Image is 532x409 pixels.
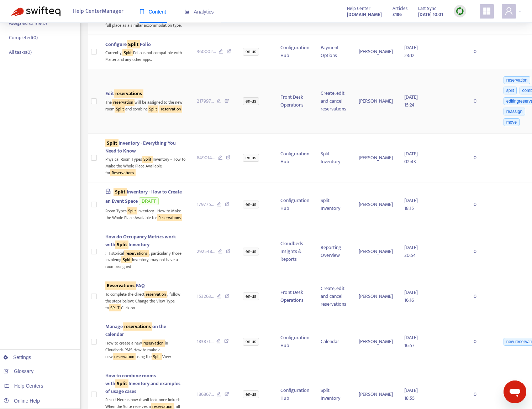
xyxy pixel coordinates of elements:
[275,317,315,366] td: Configuration Hub
[418,11,443,19] strong: [DATE] 10:01
[105,290,185,311] div: To complete the direct , follow the steps below: Change the View Type to Click on
[197,338,214,346] span: 183871 ...
[275,134,315,182] td: Configuration Hub
[505,7,513,15] span: user
[347,11,382,19] strong: [DOMAIN_NAME]
[404,93,418,109] span: [DATE] 15:24
[122,49,133,56] sqkw: Split
[468,276,496,317] td: 0
[404,150,418,166] span: [DATE] 02:43
[353,276,399,317] td: [PERSON_NAME]
[315,69,353,134] td: Create, edit and cancel reservations
[105,206,185,221] div: Room Types Inventory - How to Make the Whole Place Available for
[275,35,315,69] td: Configuration Hub
[142,156,153,163] sqkw: Split
[114,89,143,98] sqkw: reservations
[347,10,382,19] a: [DOMAIN_NAME]
[455,7,464,16] img: sync.dc5367851b00ba804db3.png
[353,134,399,182] td: [PERSON_NAME]
[353,317,399,366] td: [PERSON_NAME]
[197,248,215,255] span: 292548 ...
[468,227,496,276] td: 0
[275,182,315,227] td: Configuration Hub
[243,48,259,56] span: en-us
[404,43,418,59] span: [DATE] 23:12
[404,333,418,350] span: [DATE] 16:57
[14,383,43,389] span: Help Centers
[159,105,182,113] sqkw: reservation
[105,322,166,338] span: Manage on the calendar
[504,87,517,94] span: split
[418,5,436,12] span: Last Sync
[197,390,214,398] span: 186867 ...
[185,9,214,15] span: Analytics
[243,248,259,255] span: en-us
[105,281,145,290] span: FAQ
[110,169,136,176] sqkw: Reservations
[105,155,185,176] div: Physical Room Types Inventory - How to Make the Whole Place Available for
[121,256,132,263] sqkw: Split
[114,188,127,196] sqkw: Split
[148,105,158,113] sqkw: Split
[315,276,353,317] td: Create, edit and cancel reservations
[243,292,259,300] span: en-us
[127,207,137,214] sqkw: Split
[404,288,418,304] span: [DATE] 16:16
[139,9,144,14] span: book
[105,249,185,270] div: : Historical , particularly those involving Inventory, may not have a room assigned
[142,340,165,347] sqkw: reservation
[139,197,159,205] span: DRAFT
[109,304,121,311] sqkw: SPLIT
[105,40,151,48] span: Configure Folio
[275,69,315,134] td: Front Desk Operations
[197,48,216,56] span: 360002 ...
[9,48,32,56] p: All tasks ( 0 )
[105,14,185,29] div: By utilizing inventory, you can list the full place as a similar accommodation type.
[315,317,353,366] td: Calendar
[73,5,123,18] span: Help Center Manager
[504,76,530,84] span: reservation
[275,276,315,317] td: Front Desk Operations
[468,35,496,69] td: 0
[197,201,214,208] span: 179775 ...
[123,322,152,331] sqkw: reservations
[105,98,185,112] div: The will be assigned to the new room and combine
[105,139,118,147] sqkw: Split
[243,97,259,105] span: en-us
[468,69,496,134] td: 0
[115,240,128,249] sqkw: Split
[197,154,215,162] span: 849014 ...
[152,353,162,360] sqkw: Split
[124,250,149,257] sqkw: reservations
[483,7,491,15] span: appstore
[105,188,182,205] span: Inventory - How to Create an Event Space
[347,5,370,12] span: Help Center
[243,390,259,398] span: en-us
[4,368,33,374] a: Glossary
[105,372,180,395] span: How to combine rooms with Inventory and examples of usage cases
[105,233,176,249] span: How do Occupancy Metrics work with Inventory
[315,227,353,276] td: Reporting Overview
[468,182,496,227] td: 0
[127,40,140,48] sqkw: Split
[4,354,31,360] a: Settings
[404,386,418,402] span: [DATE] 18:55
[11,6,60,16] img: Swifteq
[315,134,353,182] td: Split Inventory
[105,89,143,98] span: Edit
[185,9,190,14] span: area-chart
[9,34,38,41] p: Completed ( 0 )
[112,99,135,106] sqkw: reservation
[197,292,214,300] span: 153263 ...
[315,182,353,227] td: Split Inventory
[404,243,418,259] span: [DATE] 20:54
[353,182,399,227] td: [PERSON_NAME]
[243,338,259,346] span: en-us
[504,108,525,115] span: reassign
[353,227,399,276] td: [PERSON_NAME]
[353,69,399,134] td: [PERSON_NAME]
[9,19,47,27] p: Assigned to me ( 0 )
[105,48,185,63] div: Currently, Folio is not compatible with Poster and any other apps.
[115,105,125,113] sqkw: Split
[115,379,128,388] sqkw: Split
